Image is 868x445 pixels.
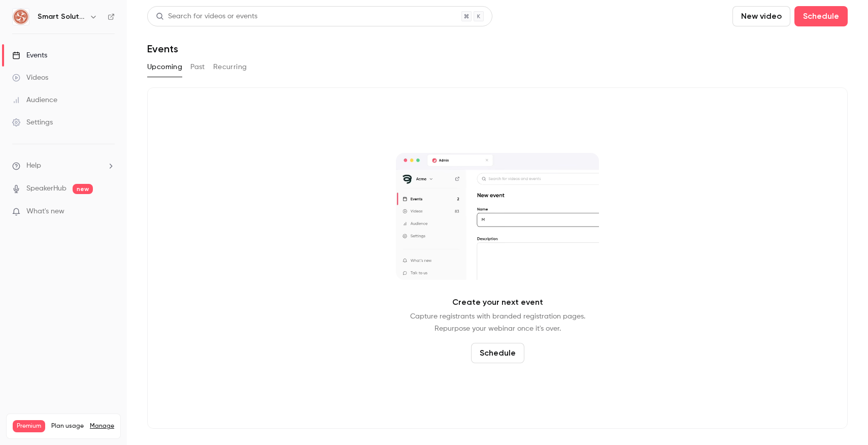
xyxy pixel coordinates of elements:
button: Schedule [471,343,524,363]
button: Recurring [213,59,247,75]
div: Events [12,50,47,60]
span: Premium [13,420,45,432]
div: Audience [12,95,57,105]
div: Settings [12,117,53,128]
div: Search for videos or events [156,11,257,22]
span: Help [26,161,41,171]
a: SpeakerHub [26,183,66,194]
li: help-dropdown-opener [12,161,115,171]
iframe: Noticeable Trigger [103,207,115,216]
button: Upcoming [147,59,182,75]
p: Capture registrants with branded registration pages. Repurpose your webinar once it's over. [410,310,585,335]
h1: Events [147,43,178,55]
p: Create your next event [452,296,543,308]
span: new [73,184,93,194]
span: What's new [26,206,64,217]
button: Past [190,59,205,75]
span: Plan usage [51,422,84,430]
a: Manage [90,422,114,430]
button: Schedule [794,6,848,26]
h6: Smart Solutions [38,12,85,22]
img: Smart Solutions [13,9,29,25]
div: Videos [12,73,48,83]
button: New video [732,6,790,26]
